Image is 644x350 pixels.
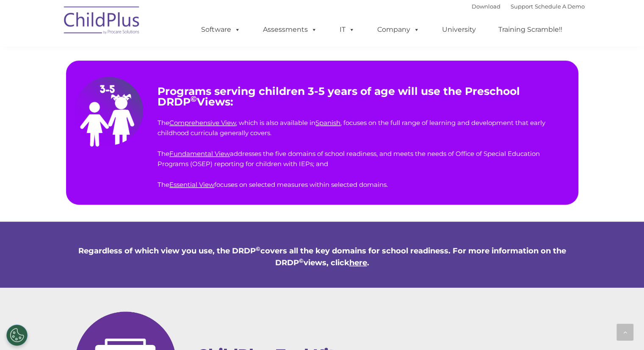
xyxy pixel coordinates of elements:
sup: © [191,94,197,104]
a: Software [193,21,249,38]
span: The , which is also available in , focuses on the full range of learning and development that ear... [158,119,545,137]
a: Spanish [315,119,340,127]
span: The addresses the five domains of school readiness, and meets the needs of Office of Special Educ... [158,150,540,168]
span: Regardless of which view you use, the DRDP covers all the key domains for school readiness. For m... [78,246,566,267]
strong: Programs serving children 3-5 years of age will use the Preschool DRDP [158,85,520,108]
a: Support [511,3,533,10]
a: IT [331,21,363,38]
span: The focuses on selected measures within selected domains. [158,181,388,189]
font: | [472,3,585,10]
a: here [349,258,367,267]
img: ChildPlus by Procare Solutions [60,0,144,43]
strong: Views: [197,95,233,108]
img: 3-5-v2 [72,75,145,147]
a: University [434,21,484,38]
a: Schedule A Demo [535,3,585,10]
a: Training Scramble!! [490,21,571,38]
a: Comprehensive View [169,119,236,127]
a: Company [369,21,428,38]
a: Essential View [169,181,214,189]
sup: © [299,257,304,264]
sup: © [256,245,260,252]
a: Fundamental View [169,150,230,158]
a: Assessments [254,21,326,38]
button: Cookies Settings [6,325,28,346]
a: Download [472,3,500,10]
